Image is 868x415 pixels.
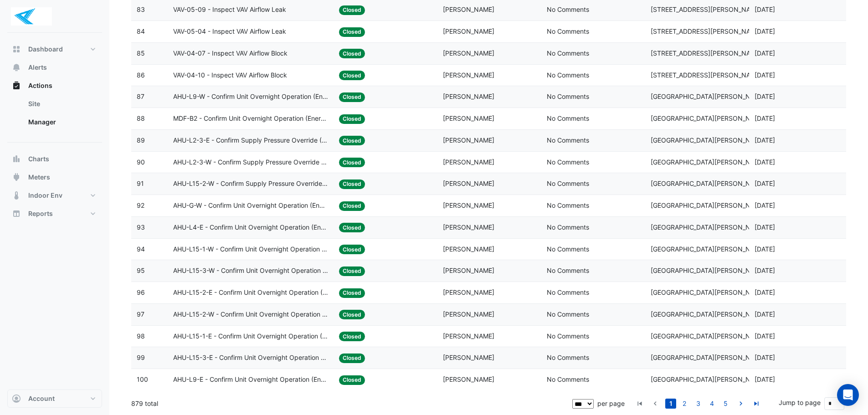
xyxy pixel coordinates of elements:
a: go to first page [634,399,645,409]
app-icon: Actions [12,81,21,90]
span: [GEOGRAPHIC_DATA][PERSON_NAME] [651,136,766,144]
span: [GEOGRAPHIC_DATA][PERSON_NAME] [651,332,766,340]
span: Charts [28,154,49,164]
span: 89 [137,136,145,144]
span: AHU-L4-E - Confirm Unit Overnight Operation (Energy Waste) [173,222,329,233]
button: Alerts [7,58,102,77]
span: 2025-07-31T07:51:20.415 [755,223,775,231]
a: Site [21,95,102,113]
div: Open Intercom Messenger [837,384,859,406]
button: Charts [7,150,102,168]
span: 87 [137,92,144,100]
span: [PERSON_NAME] [443,114,494,122]
img: Company Logo [11,7,52,26]
span: 2025-07-31T07:50:46.334 [755,332,775,340]
a: go to last page [751,399,762,409]
span: AHU-L15-3-W - Confirm Unit Overnight Operation (Energy Waste) [173,266,329,276]
span: No Comments [547,288,589,296]
span: [PERSON_NAME] [443,179,494,187]
span: No Comments [547,266,589,274]
span: [GEOGRAPHIC_DATA][PERSON_NAME] [651,266,766,274]
span: AHU-L9-E - Confirm Unit Overnight Operation (Energy Waste) [173,374,329,385]
span: No Comments [547,27,589,35]
span: No Comments [547,179,589,187]
span: 95 [137,266,145,274]
span: Closed [339,179,365,189]
span: 100 [137,375,148,383]
span: No Comments [547,71,589,79]
span: 92 [137,201,144,209]
span: [PERSON_NAME] [443,245,494,253]
span: [PERSON_NAME] [443,201,494,209]
span: Closed [339,223,365,232]
span: 2025-07-31T07:50:40.814 [755,354,775,361]
span: 83 [137,5,145,13]
span: AHU-L2-3-E - Confirm Supply Pressure Override (Energy Waste) [173,135,329,146]
span: [GEOGRAPHIC_DATA][PERSON_NAME] [651,114,766,122]
span: 2025-07-31T07:51:08.300 [755,266,775,274]
a: 5 [720,399,731,409]
span: 2025-07-31T07:50:35.967 [755,375,775,383]
button: Actions [7,77,102,95]
span: 99 [137,354,145,361]
a: Manager [21,113,102,131]
span: Closed [339,114,365,124]
span: Closed [339,49,365,58]
span: 2025-07-31T07:53:08.983 [755,49,775,57]
span: Closed [339,158,365,167]
span: AHU-G-W - Confirm Unit Overnight Operation (Energy Waste) [173,200,329,211]
span: [PERSON_NAME] [443,27,494,35]
span: [GEOGRAPHIC_DATA][PERSON_NAME] [651,179,766,187]
span: [PERSON_NAME] [443,288,494,296]
span: 2025-07-31T07:51:27.643 [755,179,775,187]
span: 90 [137,158,145,166]
app-icon: Charts [12,154,21,164]
span: Dashboard [28,45,63,54]
app-icon: Alerts [12,63,21,72]
span: Indoor Env [28,191,62,200]
span: 2025-07-31T07:51:00.954 [755,288,775,296]
label: Jump to page [779,398,821,407]
span: 91 [137,179,144,187]
span: AHU-L15-3-E - Confirm Unit Overnight Operation (Energy Waste) [173,353,329,363]
span: [GEOGRAPHIC_DATA][PERSON_NAME] [651,201,766,209]
span: [GEOGRAPHIC_DATA][PERSON_NAME] [651,310,766,318]
span: No Comments [547,114,589,122]
span: No Comments [547,92,589,100]
span: No Comments [547,201,589,209]
span: [STREET_ADDRESS][PERSON_NAME] [651,27,762,35]
button: Indoor Env [7,186,102,205]
span: Closed [339,27,365,37]
span: Closed [339,245,365,254]
a: go to next page [735,399,746,409]
span: Closed [339,136,365,145]
span: No Comments [547,354,589,361]
span: Closed [339,5,365,15]
span: 2025-07-31T07:52:31.379 [755,92,775,100]
span: AHU-L9-W - Confirm Unit Overnight Operation (Energy Waste) [173,92,329,102]
span: No Comments [547,332,589,340]
span: Closed [339,375,365,385]
span: [GEOGRAPHIC_DATA][PERSON_NAME] [651,288,766,296]
span: [GEOGRAPHIC_DATA][PERSON_NAME] [651,375,766,383]
span: Alerts [28,63,47,72]
span: VAV-05-09 - Inspect VAV Airflow Leak [173,5,286,15]
span: Closed [339,332,365,341]
span: [PERSON_NAME] [443,375,494,383]
span: Account [28,394,55,403]
span: [PERSON_NAME] [443,136,494,144]
span: 2025-07-31T07:50:52.514 [755,310,775,318]
span: VAV-04-07 - Inspect VAV Airflow Block [173,48,288,59]
span: Meters [28,173,50,182]
span: [PERSON_NAME] [443,71,494,79]
span: [STREET_ADDRESS][PERSON_NAME] [651,49,762,57]
a: 3 [693,399,704,409]
span: 2025-07-31T07:51:38.671 [755,114,775,122]
span: No Comments [547,158,589,166]
span: No Comments [547,310,589,318]
span: [PERSON_NAME] [443,332,494,340]
span: [STREET_ADDRESS][PERSON_NAME] [651,5,762,13]
a: go to previous page [650,399,661,409]
button: Reports [7,205,102,223]
li: page 2 [678,399,691,409]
